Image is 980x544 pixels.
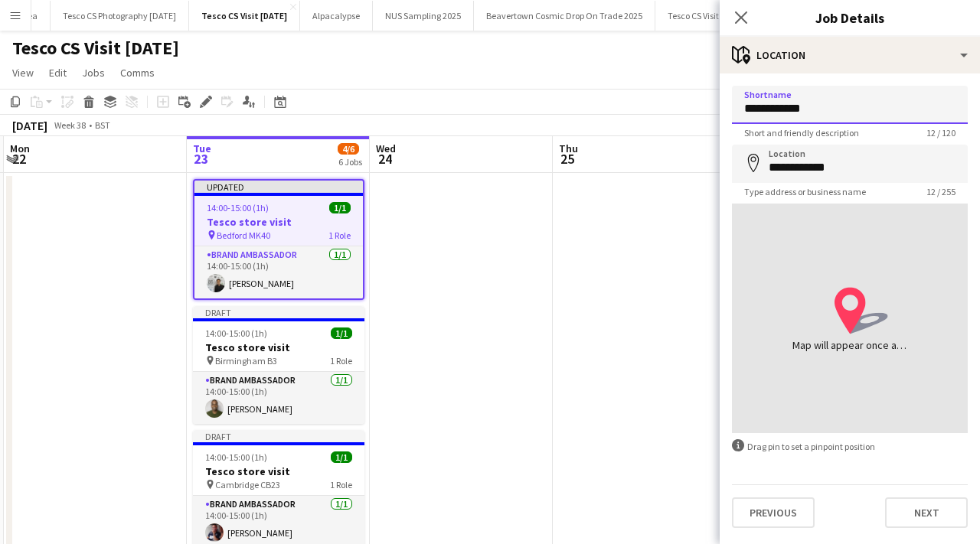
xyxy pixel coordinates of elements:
span: Jobs [82,66,105,80]
span: 1/1 [331,327,352,339]
a: View [6,63,40,83]
span: View [12,66,34,80]
span: Thu [559,142,578,155]
h3: Tesco store visit [194,215,363,229]
span: Cambridge CB23 [215,479,280,490]
div: Map will appear once address has been added [792,337,907,353]
span: Wed [376,142,396,155]
button: Tesco CS Photography [DATE] [51,1,189,31]
div: Draft [193,430,364,442]
a: Edit [43,63,73,83]
span: 1/1 [329,202,351,213]
button: Beavertown Cosmic Drop On Trade 2025 [474,1,655,31]
span: 14:00-15:00 (1h) [205,327,267,339]
h3: Job Details [720,8,980,28]
app-job-card: Updated14:00-15:00 (1h)1/1Tesco store visit Bedford MK401 RoleBrand Ambassador1/114:00-15:00 (1h)... [193,179,364,300]
app-card-role: Brand Ambassador1/114:00-15:00 (1h)[PERSON_NAME] [193,372,364,424]
span: 1 Role [330,479,352,490]
span: Edit [49,66,67,80]
span: Type address or business name [732,186,878,197]
span: 1/1 [331,451,352,463]
button: Alpacalypse [300,1,373,31]
span: Mon [10,142,30,155]
button: Tesco CS Visit [DATE] [655,1,760,31]
span: 12 / 255 [914,186,968,197]
div: Drag pin to set a pinpoint position [732,439,968,454]
app-card-role: Brand Ambassador1/114:00-15:00 (1h)[PERSON_NAME] [194,246,363,298]
h3: Tesco store visit [193,464,364,478]
span: Bedford MK40 [217,230,270,241]
a: Comms [114,63,161,83]
div: 6 Jobs [338,156,362,168]
a: Jobs [76,63,111,83]
app-job-card: Draft14:00-15:00 (1h)1/1Tesco store visit Birmingham B31 RoleBrand Ambassador1/114:00-15:00 (1h)[... [193,306,364,424]
span: 12 / 120 [914,127,968,138]
h1: Tesco CS Visit [DATE] [12,37,179,60]
button: Previous [732,497,815,528]
div: [DATE] [12,118,47,133]
div: Updated [194,181,363,193]
span: Short and friendly description [732,127,871,138]
span: 4/6 [338,143,359,155]
button: Tesco CS Visit [DATE] [189,1,300,31]
span: 23 [191,150,211,168]
div: BST [95,119,110,131]
div: Location [720,37,980,73]
span: 1 Role [330,355,352,366]
span: 25 [557,150,578,168]
span: 14:00-15:00 (1h) [207,202,269,213]
span: 14:00-15:00 (1h) [205,451,267,463]
button: NUS Sampling 2025 [373,1,474,31]
span: 24 [374,150,396,168]
span: Comms [120,66,155,80]
button: Next [885,497,968,528]
span: 1 Role [328,230,351,241]
div: Draft [193,306,364,318]
span: Tue [193,142,211,155]
span: Birmingham B3 [215,355,277,366]
h3: Tesco store visit [193,340,364,354]
span: Week 38 [51,119,89,131]
span: 22 [8,150,30,168]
